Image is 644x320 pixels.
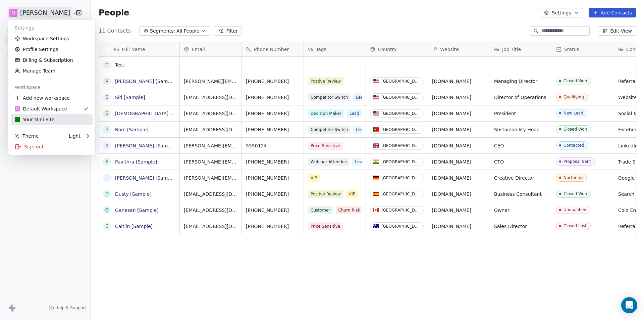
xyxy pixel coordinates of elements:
div: Sign out [11,141,93,152]
div: Theme [15,133,39,139]
div: Light [69,133,80,139]
div: Your Mini Site [15,116,54,123]
div: Settings [11,22,93,33]
span: D [16,106,19,111]
a: Profile Settings [11,44,93,55]
div: Workspace [11,82,93,93]
a: Manage Team [11,65,93,76]
a: Billing & Subscription [11,55,93,65]
div: Add new workspace [11,93,93,103]
a: Workspace Settings [11,33,93,44]
div: Default Workspace [15,105,67,112]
